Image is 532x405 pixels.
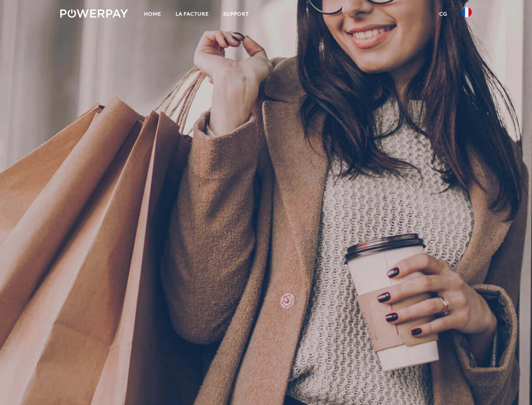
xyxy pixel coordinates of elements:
[168,6,216,22] a: LA FACTURE
[216,6,256,22] a: Support
[462,7,472,17] img: fr
[432,6,454,22] a: CG
[137,6,168,22] a: Home
[60,9,128,18] img: logo-powerpay-white.svg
